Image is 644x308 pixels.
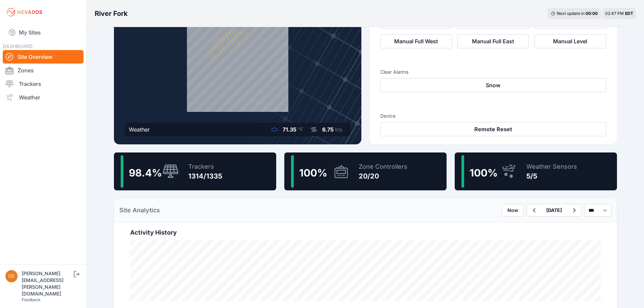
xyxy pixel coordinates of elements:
a: 100%Zone Controllers20/20 [284,152,447,190]
div: Weather Sensors [526,162,577,171]
h2: Activity History [130,228,601,237]
div: 1314/1335 [188,171,222,181]
div: Weather [129,125,150,134]
span: 100 % [470,167,498,179]
a: Zones [3,64,84,77]
a: Feedback [22,297,41,302]
span: 71.35 [283,126,296,133]
a: 100%Weather Sensors5/5 [455,152,617,190]
button: Remote Reset [380,122,606,136]
a: Site Overview [3,50,84,64]
button: Manual Full East [457,34,529,48]
div: 5/5 [526,171,577,181]
nav: Breadcrumb [95,5,128,22]
button: Snow [380,78,606,92]
div: Zone Controllers [359,162,407,171]
span: 6.75 [322,126,334,133]
a: My Sites [3,24,84,41]
span: DASHBOARD [3,43,32,49]
div: 20/20 [359,171,407,181]
span: 100 % [299,167,327,179]
a: Trackers [3,77,84,91]
h3: Device [380,113,606,119]
h2: Site Analytics [119,206,160,215]
button: Manual Level [534,34,606,48]
span: 02:47 PM [605,11,624,16]
a: 98.4%Trackers1314/1335 [114,152,276,190]
a: Weather [3,91,84,104]
h3: River Fork [95,9,128,18]
span: Next update in [557,11,585,16]
span: °F [298,126,303,133]
div: Trackers [188,162,222,171]
img: geoffrey.crabtree@solvenergy.com [5,270,18,282]
button: Now [502,204,524,217]
div: [PERSON_NAME][EMAIL_ADDRESS][PERSON_NAME][DOMAIN_NAME] [22,270,72,297]
button: [DATE] [541,204,567,216]
button: Manual Full West [380,34,452,48]
h3: Clear Alarms [380,69,606,75]
div: 00 : 00 [586,11,598,16]
span: 98.4 % [129,167,162,179]
span: EDT [625,11,633,16]
img: Nevados [5,7,43,18]
span: kts [335,126,342,133]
